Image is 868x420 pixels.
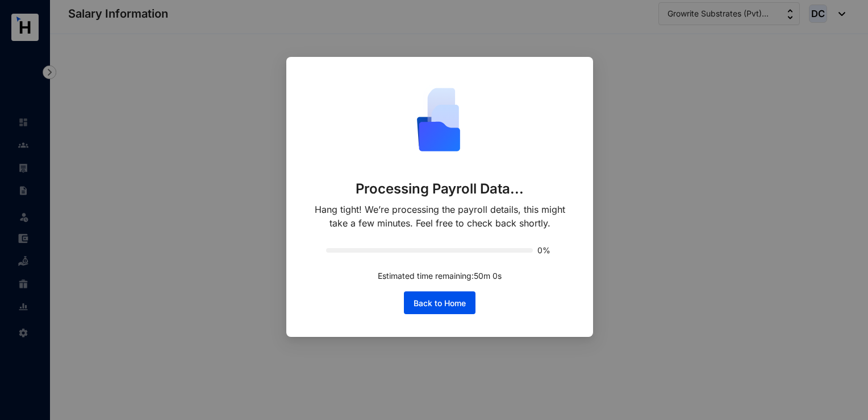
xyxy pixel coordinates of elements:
p: Hang tight! We’re processing the payroll details, this might take a few minutes. Feel free to che... [309,203,570,230]
span: 0% [537,246,553,254]
p: Estimated time remaining: 50 m 0 s [378,270,502,282]
span: Back to Home [414,298,466,309]
button: Back to Home [404,291,475,314]
p: Processing Payroll Data... [356,180,524,198]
